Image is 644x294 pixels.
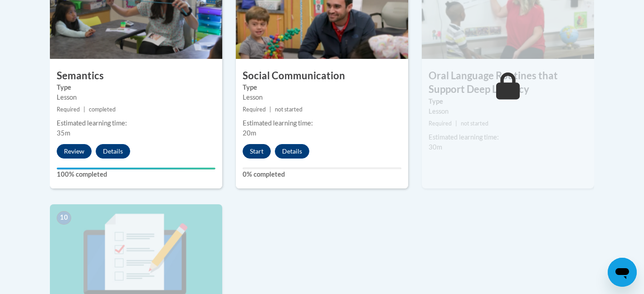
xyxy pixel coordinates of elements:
div: Estimated learning time: [429,132,587,142]
iframe: Button to launch messaging window [608,258,637,287]
div: Your progress [57,168,215,169]
div: Lesson [429,106,587,116]
span: completed [89,106,116,113]
span: | [269,106,271,113]
div: Estimated learning time: [57,118,215,128]
span: 10 [57,211,71,225]
label: 0% completed [243,169,401,179]
span: 30m [429,143,442,151]
span: | [83,106,85,113]
span: 20m [243,129,256,137]
span: Required [429,120,452,127]
div: Estimated learning time: [243,118,401,128]
span: Required [243,106,266,113]
span: not started [275,106,302,113]
label: Type [243,82,401,92]
label: Type [57,82,215,92]
h3: Oral Language Routines that Support Deep Literacy [422,69,594,97]
button: Review [57,144,92,159]
button: Details [275,144,309,159]
button: Details [96,144,130,159]
h3: Semantics [50,69,222,83]
h3: Social Communication [236,69,408,83]
button: Start [243,144,271,159]
span: Required [57,106,80,113]
label: 100% completed [57,169,215,179]
div: Lesson [57,92,215,102]
div: Lesson [243,92,401,102]
label: Type [429,96,587,106]
span: | [455,120,457,127]
span: 35m [57,129,70,137]
span: not started [461,120,488,127]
